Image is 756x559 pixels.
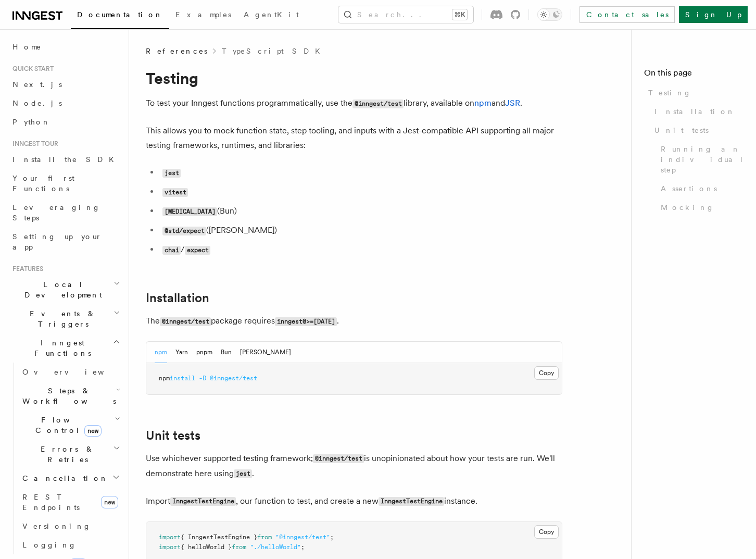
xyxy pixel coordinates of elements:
[661,202,714,213] span: Mocking
[654,106,735,117] span: Installation
[146,69,562,88] h1: Testing
[22,368,130,376] span: Overview
[650,102,744,121] a: Installation
[162,246,181,255] code: chai
[146,96,562,111] p: To test your Inngest functions programmatically, use the library, available on and .
[146,428,200,443] a: Unit tests
[505,98,520,108] a: JSR
[338,6,473,23] button: Search...⌘K
[330,533,334,541] span: ;
[170,375,195,382] span: install
[159,543,181,551] span: import
[8,140,58,148] span: Inngest tour
[240,342,291,363] button: [PERSON_NAME]
[8,308,114,329] span: Events & Triggers
[162,207,217,216] code: [MEDICAL_DATA]
[8,338,112,358] span: Inngest Functions
[644,67,744,83] h4: On this page
[12,174,74,193] span: Your first Functions
[654,125,709,135] span: Unit tests
[155,342,167,363] button: npm
[8,38,122,56] a: Home
[199,375,206,382] span: -D
[196,342,212,363] button: pnpm
[175,10,231,19] span: Examples
[185,246,210,255] code: expect
[650,121,744,140] a: Unit tests
[537,8,562,21] button: Toggle dark mode
[275,317,337,326] code: inngest@>=[DATE]
[379,497,444,506] code: InngestTestEngine
[162,169,181,178] code: jest
[657,140,744,179] a: Running an individual step
[8,275,122,304] button: Local Development
[8,279,114,300] span: Local Development
[657,198,744,217] a: Mocking
[12,118,51,126] span: Python
[18,536,122,554] a: Logging
[221,342,232,363] button: Bun
[661,183,717,194] span: Assertions
[18,411,122,440] button: Flow Controlnew
[159,533,181,541] span: import
[8,198,122,227] a: Leveraging Steps
[170,497,236,506] code: InngestTestEngine
[18,386,116,406] span: Steps & Workflows
[222,46,326,56] a: TypeScript SDK
[22,522,91,530] span: Versioning
[210,375,257,382] span: @inngest/test
[71,3,169,29] a: Documentation
[169,3,237,28] a: Examples
[162,188,188,197] code: vitest
[159,223,562,238] li: ([PERSON_NAME])
[275,533,330,541] span: "@inngest/test"
[18,469,122,488] button: Cancellation
[12,42,42,52] span: Home
[237,3,305,28] a: AgentKit
[657,179,744,198] a: Assertions
[644,83,744,102] a: Testing
[661,144,744,175] span: Running an individual step
[250,543,301,551] span: "./helloWorld"
[534,525,559,539] button: Copy
[146,494,562,509] p: Import , our function to test, and create a new instance.
[234,469,252,478] code: jest
[101,496,118,508] span: new
[474,98,492,108] a: npm
[18,440,122,469] button: Errors & Retries
[257,533,272,541] span: from
[452,9,467,20] kbd: ⌘K
[12,232,102,251] span: Setting up your app
[352,100,404,108] code: @inngest/test
[18,415,115,436] span: Flow Control
[8,94,122,113] a: Node.js
[244,10,299,19] span: AgentKit
[84,425,102,437] span: new
[12,99,62,107] span: Node.js
[8,150,122,169] a: Install the SDK
[146,314,562,329] p: The package requires .
[232,543,246,551] span: from
[8,304,122,333] button: Events & Triggers
[146,46,207,56] span: References
[8,333,122,363] button: Inngest Functions
[8,113,122,131] a: Python
[8,169,122,198] a: Your first Functions
[12,155,120,164] span: Install the SDK
[160,317,211,326] code: @inngest/test
[579,6,675,23] a: Contact sales
[534,366,559,380] button: Copy
[12,203,100,222] span: Leveraging Steps
[8,363,122,554] div: Inngest Functions
[313,454,364,463] code: @inngest/test
[159,204,562,219] li: (Bun)
[159,375,170,382] span: npm
[159,242,562,257] li: /
[18,444,113,465] span: Errors & Retries
[146,451,562,481] p: Use whichever supported testing framework; is unopinionated about how your tests are run. We'll d...
[22,493,80,512] span: REST Endpoints
[648,88,691,98] span: Testing
[8,265,43,273] span: Features
[301,543,305,551] span: ;
[175,342,188,363] button: Yarn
